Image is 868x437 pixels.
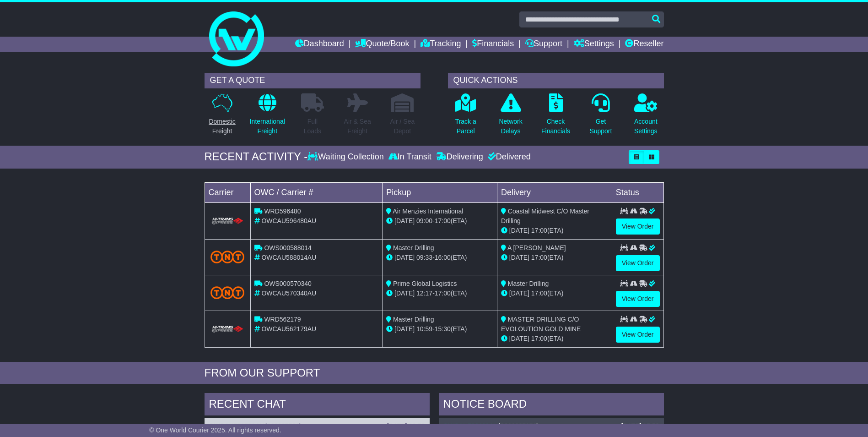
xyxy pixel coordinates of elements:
[208,93,236,141] a: DomesticFreight
[261,217,316,224] span: OWCAU596480AU
[501,208,589,224] span: Coastal Midwest C/O Master Drilling
[386,324,493,334] div: - (ETA)
[435,217,451,224] span: 17:00
[574,37,614,52] a: Settings
[210,325,245,334] img: HiTrans.png
[501,334,608,344] div: (ETA)
[448,73,664,88] div: QUICK ACTIONS
[634,117,658,136] p: Account Settings
[344,117,371,136] p: Air & Sea Freight
[416,325,432,333] span: 10:59
[307,152,386,162] div: Waiting Collection
[249,93,286,141] a: InternationalFreight
[386,253,493,262] div: - (ETA)
[264,208,301,215] span: WRD596480
[499,117,522,136] p: Network Delays
[501,226,608,235] div: (ETA)
[267,422,300,430] span: S00027596
[531,290,547,297] span: 17:00
[386,289,493,298] div: - (ETA)
[443,422,659,430] div: ( )
[616,291,660,307] a: View Order
[394,325,415,333] span: [DATE]
[210,251,245,263] img: TNT_Domestic.png
[612,182,663,202] td: Status
[250,182,383,202] td: OWC / Carrier #
[625,37,663,52] a: Reseller
[394,254,415,261] span: [DATE]
[383,182,497,202] td: Pickup
[205,182,250,202] td: Carrier
[435,290,451,297] span: 17:00
[634,93,658,141] a: AccountSettings
[509,290,529,297] span: [DATE]
[390,117,415,136] p: Air / Sea Depot
[439,393,664,418] div: NOTICE BOARD
[616,255,660,271] a: View Order
[443,422,498,430] a: OWCAU596480AU
[541,117,570,136] p: Check Financials
[616,218,660,235] a: View Order
[264,280,312,287] span: OWS000570340
[525,37,562,52] a: Support
[501,316,581,333] span: MASTER DRILLING C/O EVOLOUTION GOLD MINE
[393,280,457,287] span: Prime Global Logistics
[485,152,531,162] div: Delivered
[394,217,415,224] span: [DATE]
[621,422,659,430] div: [DATE] 15:59
[210,286,245,299] img: TNT_Domestic.png
[531,335,547,342] span: 17:00
[209,117,235,136] p: Domestic Freight
[393,208,463,215] span: Air Menzies International
[472,37,514,52] a: Financials
[394,290,415,297] span: [DATE]
[261,290,316,297] span: OWCAU570340AU
[531,254,547,261] span: 17:00
[416,217,432,224] span: 09:00
[209,422,425,430] div: ( )
[264,244,312,251] span: OWS000588014
[501,289,608,298] div: (ETA)
[434,152,485,162] div: Delivering
[497,182,612,202] td: Delivery
[149,426,281,434] span: © One World Courier 2025. All rights reserved.
[416,254,432,261] span: 09:33
[589,93,612,141] a: GetSupport
[250,117,285,136] p: International Freight
[589,117,612,136] p: Get Support
[264,316,301,323] span: WRD562179
[416,290,432,297] span: 12:17
[498,93,523,141] a: NetworkDelays
[355,37,409,52] a: Quote/Book
[455,93,477,141] a: Track aParcel
[205,366,664,380] div: FROM OUR SUPPORT
[209,422,264,430] a: OWCAU559791AU
[455,117,476,136] p: Track a Parcel
[509,227,529,234] span: [DATE]
[507,244,566,251] span: A [PERSON_NAME]
[210,217,245,226] img: HiTrans.png
[531,227,547,234] span: 17:00
[500,422,536,430] span: S000027979
[295,37,344,52] a: Dashboard
[541,93,571,141] a: CheckFinancials
[421,37,461,52] a: Tracking
[205,150,308,164] div: RECENT ACTIVITY -
[386,216,493,226] div: - (ETA)
[509,335,529,342] span: [DATE]
[387,422,425,430] div: [DATE] 09:52
[393,316,434,323] span: Master Drilling
[501,253,608,262] div: (ETA)
[616,327,660,343] a: View Order
[393,244,434,251] span: Master Drilling
[205,393,430,418] div: RECENT CHAT
[435,254,451,261] span: 16:00
[509,254,529,261] span: [DATE]
[435,325,451,333] span: 15:30
[386,152,434,162] div: In Transit
[205,73,421,88] div: GET A QUOTE
[508,280,549,287] span: Master Drilling
[261,254,316,261] span: OWCAU588014AU
[261,325,316,333] span: OWCAU562179AU
[301,117,324,136] p: Full Loads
